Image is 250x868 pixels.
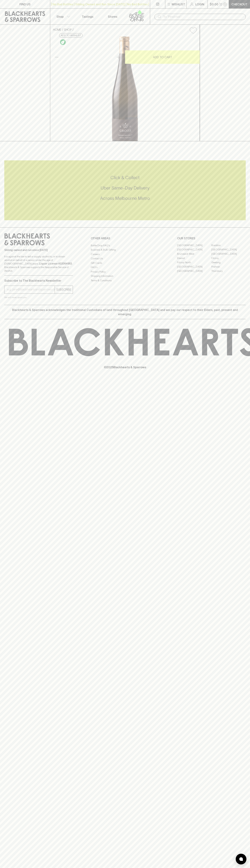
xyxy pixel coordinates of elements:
[4,195,246,201] h5: Across Melbourne Metro
[224,3,226,5] p: 0
[177,248,211,252] a: [GEOGRAPHIC_DATA]
[100,9,125,24] a: Stores
[177,260,211,265] a: Fitzroy North
[4,255,73,273] p: It is against the law to sell or supply alcohol to, or to obtain alcohol on behalf of a person un...
[239,857,243,861] img: bubble-icon
[177,243,211,248] a: [GEOGRAPHIC_DATA]
[177,269,211,273] a: [GEOGRAPHIC_DATA]
[4,160,246,220] div: Call to action block
[195,2,204,6] p: Login
[75,9,100,24] a: Tastings
[7,308,243,316] p: Blackhearts & Sparrows acknowledges the traditional Custodians of land throughout [GEOGRAPHIC_DAT...
[91,278,159,283] a: Terms & Conditions
[172,2,185,6] p: Wishlist
[55,286,73,293] button: SUBSCRIBE
[177,252,211,256] a: Brunswick West
[91,261,159,265] a: Gift Cards
[163,14,243,20] input: Try "Pinot noir"
[153,55,172,59] p: ADD TO CART
[211,248,246,252] a: [GEOGRAPHIC_DATA]
[91,243,159,248] a: Bottle Drop FAQ's
[60,39,66,45] img: Organic
[91,274,159,278] a: Shipping Information
[210,2,218,6] p: $0.00
[56,287,71,292] p: SUBSCRIBE
[211,269,246,273] a: Thornbury
[56,14,64,19] p: Shop
[50,37,200,141] img: 34374.png
[211,243,246,248] a: Braddon
[4,278,73,283] p: Subscribe to The Blackhearts Newsletter
[4,175,246,181] h5: Click & Collect
[211,260,246,265] a: Geelong
[64,28,72,31] a: SHOP
[125,50,200,64] button: ADD TO CART
[50,9,75,24] button: Shop
[211,256,246,260] a: Fitzroy
[4,185,246,191] h5: Uber Same-Day Delivery
[19,2,31,6] p: FIND US
[91,248,159,252] a: Business & Bulk Gifting
[211,265,246,269] a: Prahran
[177,236,246,240] p: OUR STORES
[39,262,72,265] strong: Liquor License #32064953
[4,248,73,252] p: Sibling owned and run since [DATE]
[188,26,198,35] button: Add to wishlist
[108,14,117,19] p: Stores
[59,38,67,46] a: Organic
[91,236,159,240] p: OTHER AREAS
[91,270,159,274] a: Privacy Policy
[53,28,61,31] a: HOME
[59,33,83,38] button: Add to wishlist
[231,2,247,6] p: Checkout
[91,252,159,256] a: Careers
[91,265,159,270] a: FAQ's
[211,252,246,256] a: [GEOGRAPHIC_DATA]
[4,296,73,299] p: We will never spam you
[91,256,159,261] a: Contact Us
[7,287,55,292] input: e.g. jane@blackheartsandsparrows.com.au
[82,14,93,19] p: Tastings
[177,256,211,260] a: Elwood
[177,265,211,269] a: [GEOGRAPHIC_DATA]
